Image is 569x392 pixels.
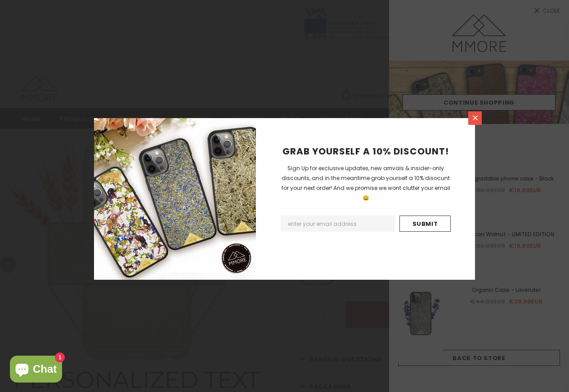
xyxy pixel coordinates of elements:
[399,216,451,232] input: Submit
[468,111,482,125] a: Close
[282,145,449,158] span: GRAB YOURSELF A 10% DISCOUNT!
[282,164,450,202] span: Sign Up for exclusive updates, new arrivals & insider-only discounts, and in the meantime grab yo...
[7,356,65,385] inbox-online-store-chat: Shopify online store chat
[281,216,395,232] input: Email Address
